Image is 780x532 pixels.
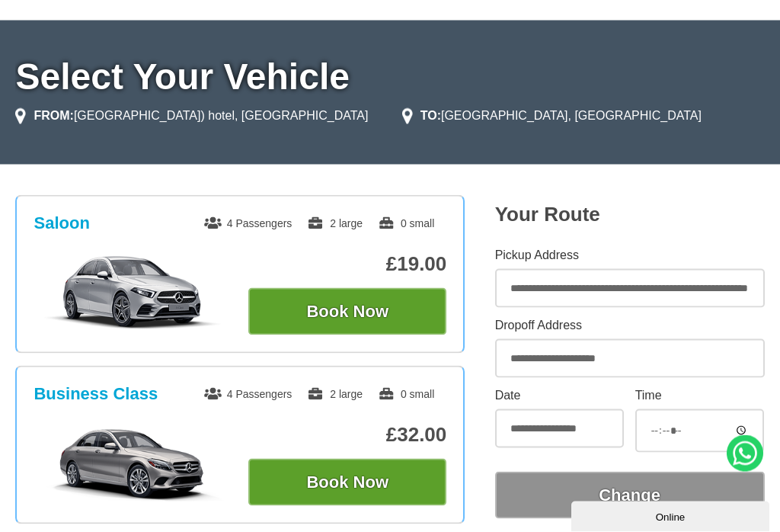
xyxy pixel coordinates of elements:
[571,498,772,532] iframe: chat widget
[15,107,368,125] li: [GEOGRAPHIC_DATA]) hotel, [GEOGRAPHIC_DATA]
[495,472,765,519] button: Change
[248,423,446,447] p: £32.00
[307,217,363,229] span: 2 large
[34,109,73,122] strong: FROM:
[34,255,232,331] img: Saloon
[34,384,158,404] h3: Business Class
[204,217,292,229] span: 4 Passengers
[495,389,625,402] label: Date
[34,213,89,233] h3: Saloon
[248,459,446,506] button: Book Now
[248,252,446,276] p: £19.00
[495,319,765,332] label: Dropoff Address
[34,425,232,502] img: Business Class
[402,107,702,125] li: [GEOGRAPHIC_DATA], [GEOGRAPHIC_DATA]
[635,389,765,402] label: Time
[378,217,434,229] span: 0 small
[495,203,765,226] h2: Your Route
[420,109,441,122] strong: TO:
[307,388,363,400] span: 2 large
[204,388,292,400] span: 4 Passengers
[495,249,765,261] label: Pickup Address
[378,388,434,400] span: 0 small
[15,59,764,95] h1: Select Your Vehicle
[248,288,446,335] button: Book Now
